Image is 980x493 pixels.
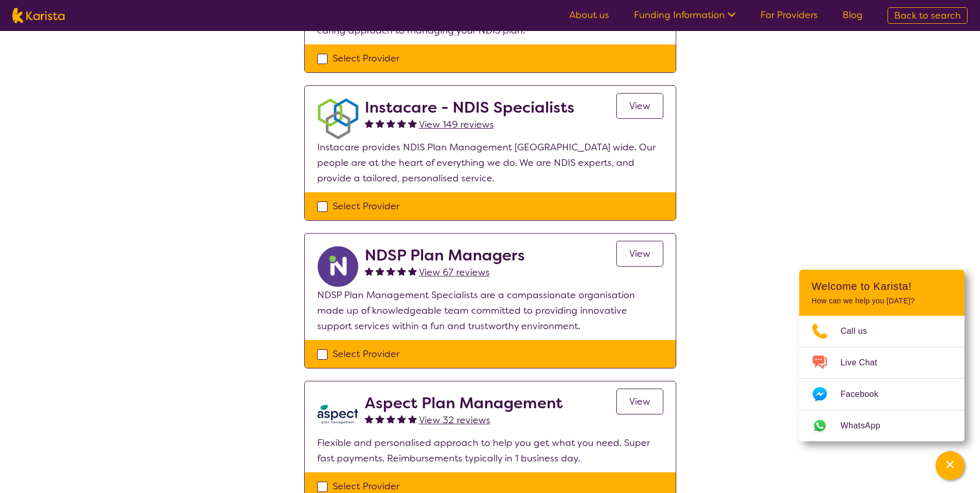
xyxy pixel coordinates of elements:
[894,9,961,22] span: Back to search
[408,119,417,128] img: fullstar
[419,266,490,279] span: View 67 reviews
[317,287,663,334] p: NDSP Plan Management Specialists are a compassionate organisation made up of knowledgeable team c...
[419,412,490,428] a: View 32 reviews
[419,118,494,131] span: View 149 reviews
[408,414,417,423] img: fullstar
[376,119,384,128] img: fullstar
[419,265,490,280] a: View 67 reviews
[12,8,65,23] img: Karista logo
[419,414,490,426] span: View 32 reviews
[616,389,663,414] a: View
[365,246,525,265] h2: NDSP Plan Managers
[386,414,395,423] img: fullstar
[317,394,359,435] img: lkb8hqptqmnl8bp1urdw.png
[365,267,374,275] img: fullstar
[317,435,663,466] p: Flexible and personalised approach to help you get what you need. Super fast payments. Reimbursem...
[634,9,736,21] a: Funding Information
[386,119,395,128] img: fullstar
[629,100,650,112] span: View
[365,414,374,423] img: fullstar
[408,267,417,275] img: fullstar
[841,387,891,402] span: Facebook
[812,297,952,305] p: How can we help you [DATE]?
[760,9,818,21] a: For Providers
[843,9,863,21] a: Blog
[419,117,494,132] a: View 149 reviews
[397,119,406,128] img: fullstar
[365,119,374,128] img: fullstar
[799,410,965,441] a: Web link opens in a new tab.
[317,246,359,287] img: ryxpuxvt8mh1enfatjpo.png
[629,248,650,260] span: View
[616,241,663,267] a: View
[936,451,965,480] button: Channel Menu
[376,267,384,275] img: fullstar
[376,414,384,423] img: fullstar
[397,267,406,275] img: fullstar
[317,140,663,186] p: Instacare provides NDIS Plan Management [GEOGRAPHIC_DATA] wide. Our people are at the heart of ev...
[841,323,880,339] span: Call us
[841,355,890,371] span: Live Chat
[799,316,965,441] ul: Choose channel
[616,93,663,119] a: View
[397,414,406,423] img: fullstar
[365,98,574,117] h2: Instacare - NDIS Specialists
[888,7,968,24] a: Back to search
[629,395,650,408] span: View
[386,267,395,275] img: fullstar
[799,270,965,441] div: Channel Menu
[841,418,893,434] span: WhatsApp
[317,98,359,140] img: obkhna0zu27zdd4ubuus.png
[365,394,563,412] h2: Aspect Plan Management
[812,280,952,292] h2: Welcome to Karista!
[569,9,609,21] a: About us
